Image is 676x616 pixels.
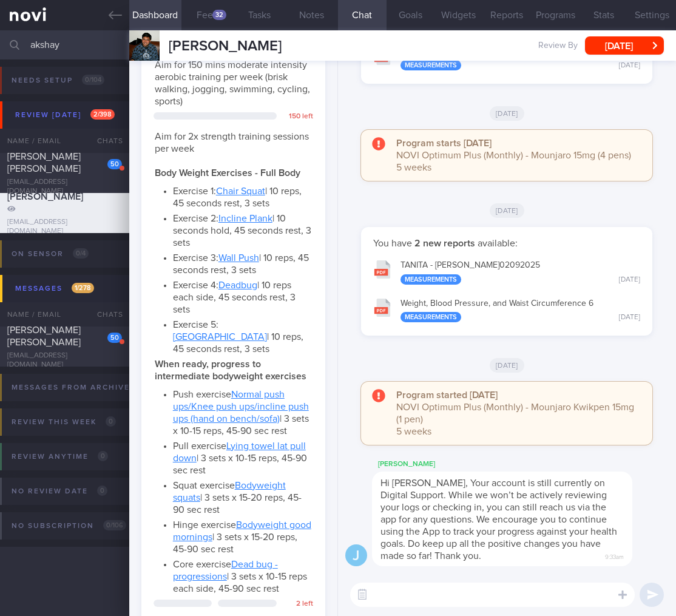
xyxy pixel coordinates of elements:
span: 0 [106,416,116,427]
div: 2 left [283,600,313,609]
a: Incline Plank [218,214,272,223]
div: Chats [81,302,129,327]
div: [EMAIL_ADDRESS][DOMAIN_NAME] [7,351,122,370]
div: [DATE] [619,313,640,322]
li: Pull exercise | 3 sets x 10-15 reps, 45-90 sec rest [173,437,312,476]
strong: When ready, progress to intermediate bodyweight exercises [155,359,306,381]
div: Measurements [401,312,461,322]
div: Messages [12,280,97,297]
span: [PERSON_NAME] [PERSON_NAME] [7,152,81,174]
span: Review By [538,41,578,52]
div: On sensor [8,246,92,262]
div: [PERSON_NAME] [372,457,669,472]
a: Normal push ups/Knee push ups/incline push ups (hand on bench/sofa) [173,390,309,424]
strong: Program started [DATE] [396,390,498,400]
a: Chair Squat [216,186,265,196]
div: No subscription [8,518,129,534]
div: Measurements [401,60,461,70]
div: Weight, Blood Pressure, and Waist Circumference 6 [401,299,640,323]
span: 0 / 4 [73,248,89,259]
li: Squat exercise | 3 sets x 15-20 reps, 45-90 sec rest [173,476,312,516]
a: Bodyweight squats [173,481,286,503]
li: Exercise 4: | 10 reps each side, 45 seconds rest, 3 sets [173,276,312,316]
div: 50 [107,333,122,343]
div: Review anytime [8,448,111,465]
span: 0 [97,486,107,496]
span: 1 / 278 [72,283,94,293]
div: [DATE] [619,61,640,70]
span: Aim for 2x strength training sessions per week [155,132,309,154]
span: 5 weeks [396,163,431,172]
div: No review date [8,483,110,499]
span: 9:33am [605,550,624,561]
button: TANITA - [PERSON_NAME]02092025 Measurements [DATE] [367,252,646,291]
span: NOVI Optimum Plus (Monthly) - Mounjaro Kwikpen 15mg (1 pen) [396,402,634,424]
a: Wall Push [218,253,259,263]
li: Push exercise | 3 sets x 10-15 reps, 45-90 sec rest [173,385,312,437]
a: Bodyweight good mornings [173,520,311,542]
span: [DATE] [490,358,524,373]
strong: Body Weight Exercises - Full Body [155,168,300,178]
strong: Program starts [DATE] [396,138,492,148]
span: NOVI Optimum Plus (Monthly) - Mounjaro 15mg (4 pens) [396,151,631,160]
strong: 2 new reports [412,239,478,248]
div: [DATE] [619,276,640,285]
div: Measurements [401,274,461,285]
button: [DATE] [585,36,664,55]
a: [GEOGRAPHIC_DATA] [173,332,267,342]
a: Deadbug [218,280,257,290]
div: 32 [212,10,226,20]
li: Exercise 1: | 10 reps, 45 seconds rest, 3 sets [173,182,312,209]
span: [PERSON_NAME] [169,39,282,53]
span: Aim for 150 mins moderate intensity aerobic training per week (brisk walking, jogging, swimming, ... [155,60,310,106]
span: [PERSON_NAME] [PERSON_NAME] [7,325,81,347]
span: 2 / 398 [90,109,115,120]
li: Core exercise | 3 sets x 10-15 reps each side, 45-90 sec rest [173,555,312,595]
div: Chats [81,129,129,153]
div: 150 left [283,112,313,121]
li: Exercise 3: | 10 reps, 45 seconds rest, 3 sets [173,249,312,276]
div: Review [DATE] [12,107,118,123]
span: 0 / 104 [82,75,104,85]
div: [EMAIL_ADDRESS][DOMAIN_NAME] [7,218,122,236]
div: Review this week [8,414,119,430]
li: Exercise 2: | 10 seconds hold, 45 seconds rest, 3 sets [173,209,312,249]
div: TANITA - [PERSON_NAME] 02092025 [401,260,640,285]
button: Weight, Blood Pressure, and Waist Circumference 6 Measurements [DATE] [367,291,646,329]
li: Hinge exercise | 3 sets x 15-20 reps, 45-90 sec rest [173,516,312,555]
span: [DATE] [490,203,524,218]
li: Exercise 5: | 10 reps, 45 seconds rest, 3 sets [173,316,312,355]
span: [DATE] [490,106,524,121]
span: 0 / 106 [103,520,126,530]
span: [PERSON_NAME] [7,192,83,201]
span: 0 [98,451,108,461]
div: Needs setup [8,72,107,89]
span: Hi [PERSON_NAME], Your account is still currently on Digital Support. While we won’t be actively ... [380,478,617,561]
div: 50 [107,159,122,169]
div: J [345,544,367,567]
a: Lying towel lat pull down [173,441,306,463]
a: Dead bug - progressions [173,560,278,581]
p: You have available: [373,237,640,249]
div: [EMAIL_ADDRESS][DOMAIN_NAME] [7,178,122,196]
span: 5 weeks [396,427,431,436]
div: Messages from Archived [8,379,159,396]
